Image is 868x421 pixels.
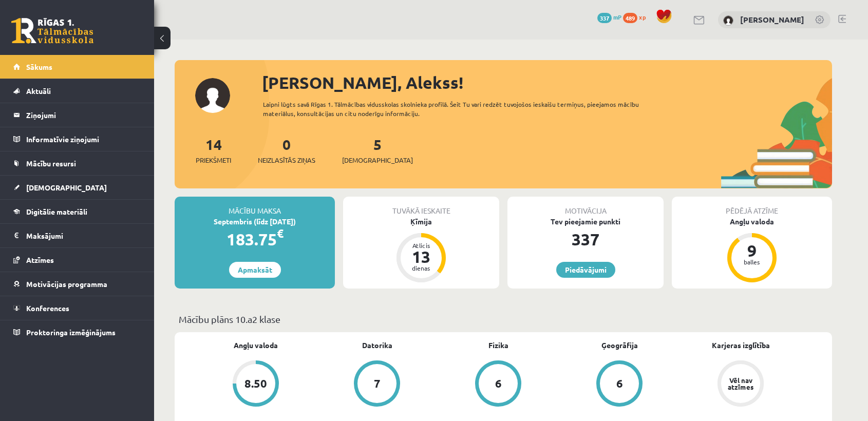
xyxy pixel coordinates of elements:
[613,13,621,21] span: mP
[406,265,437,271] div: dienas
[26,127,141,151] legend: Informatīvie ziņojumi
[507,197,664,216] div: Motivācija
[13,176,141,199] a: [DEMOGRAPHIC_DATA]
[639,13,646,21] span: xp
[26,103,141,127] legend: Ziņojumi
[195,360,316,409] a: 8.50
[258,135,315,165] a: 0Neizlasītās ziņas
[726,377,755,390] div: Vēl nav atzīmes
[13,79,141,103] a: Aktuāli
[316,360,438,409] a: 7
[343,216,499,284] a: Ķīmija Atlicis 13 dienas
[229,262,281,278] a: Apmaksāt
[196,135,231,165] a: 14Priekšmeti
[406,242,437,248] div: Atlicis
[507,216,664,227] div: Tev pieejamie punkti
[342,135,413,165] a: 5[DEMOGRAPHIC_DATA]
[13,55,141,79] a: Sākums
[672,216,832,284] a: Angļu valoda 9 balles
[175,216,335,227] div: Septembris (līdz [DATE])
[13,320,141,344] a: Proktoringa izmēģinājums
[244,378,267,389] div: 8.50
[11,18,93,44] a: Rīgas 1. Tālmācības vidusskola
[263,100,657,118] div: Laipni lūgts savā Rīgas 1. Tālmācības vidusskolas skolnieka profilā. Šeit Tu vari redzēt tuvojošo...
[740,14,804,25] a: [PERSON_NAME]
[26,86,51,95] span: Aktuāli
[495,378,502,389] div: 6
[343,197,499,216] div: Tuvākā ieskaite
[13,224,141,247] a: Maksājumi
[374,378,381,389] div: 7
[277,226,284,241] span: €
[13,296,141,320] a: Konferences
[175,197,335,216] div: Mācību maksa
[258,155,315,165] span: Neizlasītās ziņas
[196,155,231,165] span: Priekšmeti
[26,303,69,313] span: Konferences
[362,340,392,351] a: Datorika
[712,340,770,351] a: Karjeras izglītība
[737,259,767,265] div: balles
[488,340,508,351] a: Fizika
[26,224,141,247] legend: Maksājumi
[672,216,832,227] div: Angļu valoda
[13,272,141,296] a: Motivācijas programma
[26,62,52,71] span: Sākums
[13,103,141,127] a: Ziņojumi
[559,360,680,409] a: 6
[680,360,801,409] a: Vēl nav atzīmes
[13,200,141,223] a: Digitālie materiāli
[13,127,141,151] a: Informatīvie ziņojumi
[406,248,437,265] div: 13
[737,242,767,259] div: 9
[175,227,335,252] div: 183.75
[616,378,623,389] div: 6
[26,328,116,337] span: Proktoringa izmēģinājums
[234,340,278,351] a: Angļu valoda
[601,340,638,351] a: Ģeogrāfija
[26,183,107,192] span: [DEMOGRAPHIC_DATA]
[13,248,141,272] a: Atzīmes
[723,15,733,26] img: Alekss Volāns
[26,207,87,216] span: Digitālie materiāli
[343,216,499,227] div: Ķīmija
[26,255,54,264] span: Atzīmes
[597,13,612,23] span: 337
[672,197,832,216] div: Pēdējā atzīme
[597,13,621,21] a: 337 mP
[26,159,76,168] span: Mācību resursi
[342,155,413,165] span: [DEMOGRAPHIC_DATA]
[507,227,664,252] div: 337
[26,279,107,289] span: Motivācijas programma
[179,312,828,326] p: Mācību plāns 10.a2 klase
[13,151,141,175] a: Mācību resursi
[623,13,651,21] a: 489 xp
[556,262,615,278] a: Piedāvājumi
[262,70,832,95] div: [PERSON_NAME], Alekss!
[438,360,559,409] a: 6
[623,13,637,23] span: 489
